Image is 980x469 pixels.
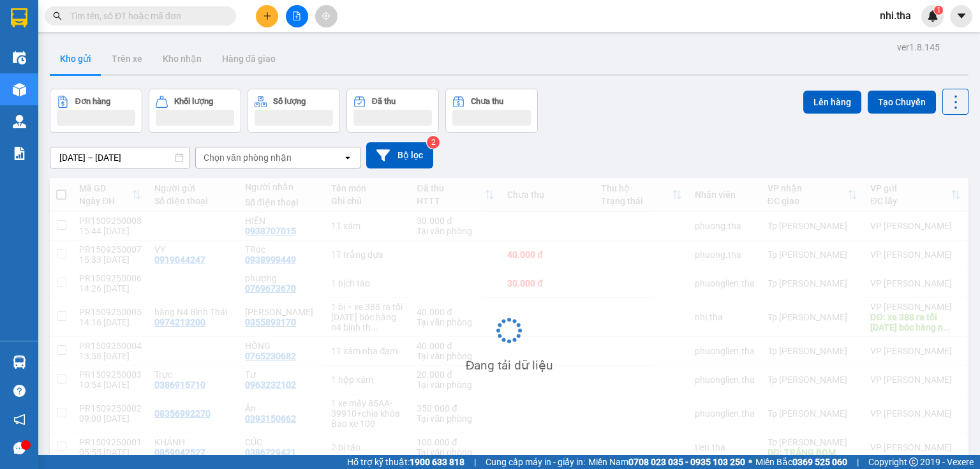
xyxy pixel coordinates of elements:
[445,89,538,133] button: Chưa thu
[13,51,26,64] img: warehouse-icon
[273,97,306,106] div: Số lượng
[474,455,476,469] span: |
[343,153,353,163] svg: open
[366,142,433,168] button: Bộ lọc
[13,83,26,96] img: warehouse-icon
[263,11,272,20] span: plus
[466,356,553,375] div: Đang tải dữ liệu
[471,97,503,106] div: Chưa thu
[75,97,110,106] div: Đơn hàng
[857,455,859,469] span: |
[950,5,972,27] button: caret-down
[70,9,221,23] input: Tìm tên, số ĐT hoặc mã đơn
[347,455,464,469] span: Hỗ trợ kỹ thuật:
[868,91,936,114] button: Tạo Chuyến
[628,457,745,467] strong: 0708 023 035 - 0935 103 250
[101,43,152,74] button: Trên xe
[13,442,26,454] span: message
[870,8,921,24] span: nhi.tha
[13,413,26,426] span: notification
[152,43,212,74] button: Kho nhận
[936,6,940,15] span: 1
[13,385,26,397] span: question-circle
[934,6,943,15] sup: 1
[486,455,585,469] span: Cung cấp máy in - giấy in:
[372,97,396,106] div: Đã thu
[792,457,847,467] strong: 0369 525 060
[256,5,278,27] button: plus
[927,10,939,22] img: icon-new-feature
[50,89,142,133] button: Đơn hàng
[149,89,241,133] button: Khối lượng
[315,5,338,27] button: aim
[956,10,967,22] span: caret-down
[13,147,26,160] img: solution-icon
[50,43,101,74] button: Kho gửi
[755,455,847,469] span: Miền Bắc
[748,459,752,465] span: ⚪️
[204,151,292,164] div: Chọn văn phòng nhận
[286,5,308,27] button: file-add
[174,97,213,106] div: Khối lượng
[13,355,26,369] img: warehouse-icon
[897,40,940,54] div: ver 1.8.145
[292,11,301,20] span: file-add
[50,147,189,168] input: Select a date range.
[53,11,62,20] span: search
[346,89,439,133] button: Đã thu
[212,43,286,74] button: Hàng đã giao
[803,91,861,114] button: Lên hàng
[248,89,340,133] button: Số lượng
[588,455,745,469] span: Miền Nam
[11,8,27,27] img: logo-vxr
[322,11,330,20] span: aim
[427,136,440,149] sup: 2
[13,115,26,128] img: warehouse-icon
[909,458,918,466] span: copyright
[410,457,464,467] strong: 1900 633 818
